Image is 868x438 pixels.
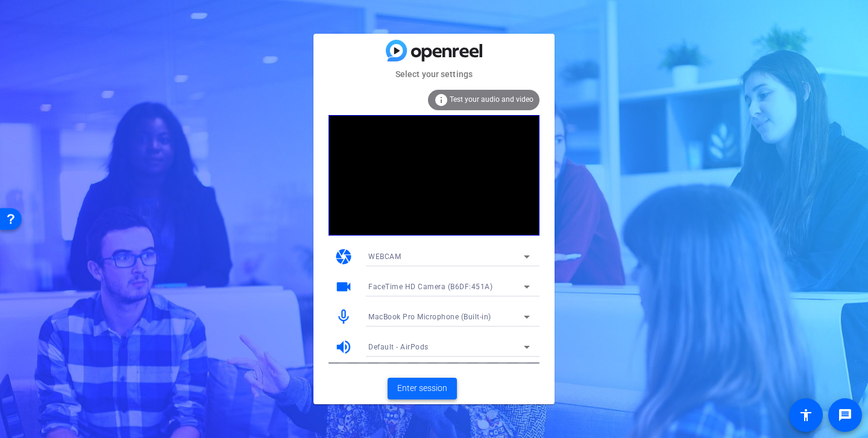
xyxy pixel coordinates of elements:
mat-icon: volume_up [335,338,353,356]
span: Default - AirPods [368,343,429,351]
span: MacBook Pro Microphone (Built-in) [368,313,491,321]
mat-icon: info [434,93,448,107]
mat-icon: videocam [335,278,353,296]
span: Enter session [397,382,447,395]
mat-icon: message [838,408,852,422]
mat-icon: camera [335,248,353,266]
span: Test your audio and video [450,95,533,104]
span: WEBCAM [368,252,401,261]
span: FaceTime HD Camera (B6DF:451A) [368,283,492,291]
mat-icon: accessibility [799,408,813,422]
img: blue-gradient.svg [386,40,482,61]
mat-icon: mic_none [335,308,353,326]
mat-card-subtitle: Select your settings [313,67,555,81]
button: Enter session [388,378,457,399]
